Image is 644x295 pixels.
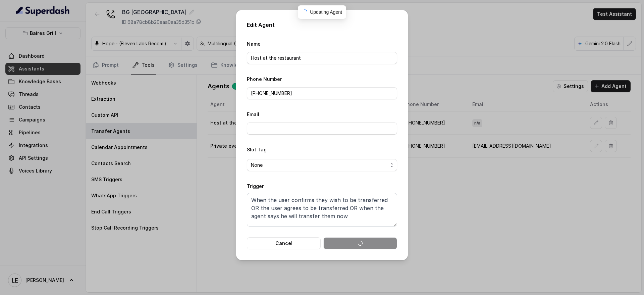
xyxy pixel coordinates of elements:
[247,111,259,117] label: Email
[310,9,342,15] span: Updating Agent
[302,9,307,15] span: loading
[247,237,321,249] button: Cancel
[247,76,282,82] label: Phone Number
[251,161,388,169] span: None
[247,41,261,47] label: Name
[247,21,397,29] h2: Edit Agent
[247,159,397,171] button: None
[247,183,264,189] label: Trigger
[247,193,397,227] textarea: When the user confirms they wish to be transferred OR the user agrees to be transferred OR when t...
[247,147,267,152] label: Slot Tag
